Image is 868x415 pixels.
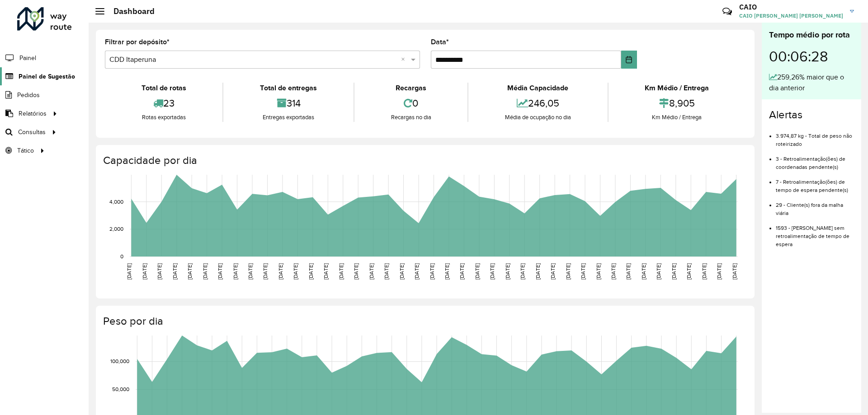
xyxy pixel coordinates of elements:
[120,253,123,259] text: 0
[471,93,605,113] div: 246,05
[769,29,854,41] div: Tempo médio por rota
[716,263,722,280] text: [DATE]
[226,113,351,122] div: Entregas exportadas
[431,37,449,47] label: Data
[217,263,223,280] text: [DATE]
[110,359,129,364] text: 100,000
[399,263,405,280] text: [DATE]
[104,6,155,16] h2: Dashboard
[776,125,854,148] li: 3.974,87 kg - Total de peso não roteirizado
[776,171,854,194] li: 7 - Retroalimentação(ões) de tempo de espera pendente(s)
[595,263,601,280] text: [DATE]
[535,263,541,280] text: [DATE]
[107,113,220,122] div: Rotas exportadas
[247,263,253,280] text: [DATE]
[776,194,854,217] li: 29 - Cliente(s) fora da malha viária
[226,93,351,113] div: 314
[414,263,420,280] text: [DATE]
[519,263,525,280] text: [DATE]
[353,263,359,280] text: [DATE]
[292,263,298,280] text: [DATE]
[103,154,745,167] h4: Capacidade por dia
[429,263,435,280] text: [DATE]
[323,263,329,280] text: [DATE]
[19,72,75,81] span: Painel de Sugestão
[368,263,374,280] text: [DATE]
[109,226,123,232] text: 2,000
[357,113,465,122] div: Recargas no dia
[731,263,737,280] text: [DATE]
[19,109,47,118] span: Relatórios
[262,263,268,280] text: [DATE]
[105,37,170,47] label: Filtrar por depósito
[580,263,586,280] text: [DATE]
[401,54,409,65] span: Clear all
[357,83,465,93] div: Recargas
[471,83,605,93] div: Média Capacidade
[671,263,677,280] text: [DATE]
[717,2,737,21] a: Contato Rápido
[686,263,692,280] text: [DATE]
[656,263,661,280] text: [DATE]
[769,41,854,72] div: 00:06:28
[18,127,46,137] span: Consultas
[776,217,854,248] li: 1593 - [PERSON_NAME] sem retroalimentação de tempo de espera
[739,3,843,11] h3: CAIO
[142,263,147,280] text: [DATE]
[172,263,178,280] text: [DATE]
[107,83,220,93] div: Total de rotas
[471,113,605,122] div: Média de ocupação no dia
[107,93,220,113] div: 23
[112,386,129,392] text: 50,000
[19,53,36,63] span: Painel
[611,93,743,113] div: 8,905
[156,263,162,280] text: [DATE]
[459,263,465,280] text: [DATE]
[776,148,854,171] li: 3 - Retroalimentação(ões) de coordenadas pendente(s)
[103,315,745,328] h4: Peso por dia
[338,263,344,280] text: [DATE]
[308,263,314,280] text: [DATE]
[202,263,208,280] text: [DATE]
[187,263,193,280] text: [DATE]
[621,51,637,69] button: Choose Date
[278,263,283,280] text: [DATE]
[641,263,646,280] text: [DATE]
[444,263,450,280] text: [DATE]
[565,263,571,280] text: [DATE]
[505,263,510,280] text: [DATE]
[701,263,707,280] text: [DATE]
[739,12,843,20] span: CAIO [PERSON_NAME] [PERSON_NAME]
[625,263,631,280] text: [DATE]
[610,263,616,280] text: [DATE]
[489,263,495,280] text: [DATE]
[611,83,743,93] div: Km Médio / Entrega
[611,113,743,122] div: Km Médio / Entrega
[232,263,238,280] text: [DATE]
[550,263,556,280] text: [DATE]
[226,83,351,93] div: Total de entregas
[17,90,40,100] span: Pedidos
[383,263,389,280] text: [DATE]
[357,93,465,113] div: 0
[769,108,854,121] h4: Alertas
[17,146,34,155] span: Tático
[109,199,123,205] text: 4,000
[126,263,132,280] text: [DATE]
[769,72,854,93] div: 259,26% maior que o dia anterior
[474,263,480,280] text: [DATE]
